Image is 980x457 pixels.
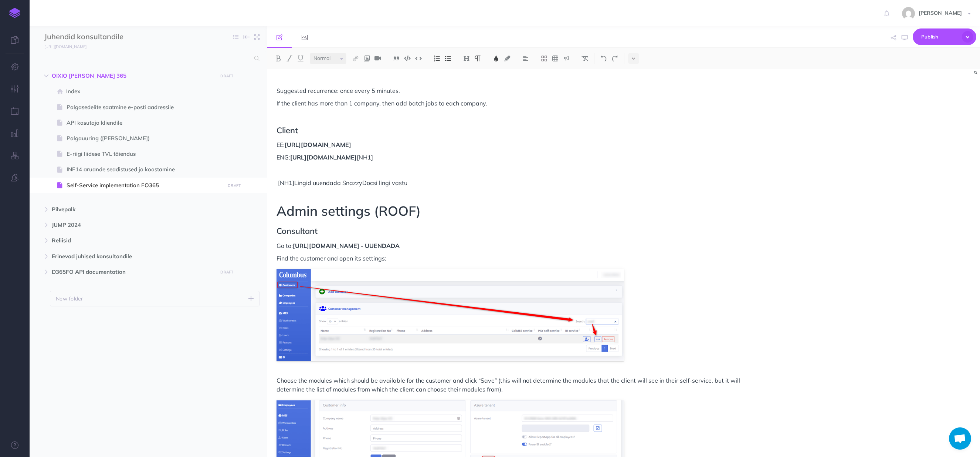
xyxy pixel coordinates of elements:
[56,295,83,303] p: New folder
[67,165,223,174] span: INF14 aruande seadistused ja koostamine
[294,179,407,187] span: Lingid uuendada SnazzyDocsi lingi vastu
[504,56,511,61] img: Text background color button
[552,56,559,61] img: Create table button
[52,268,213,276] span: D365FO API documentation
[463,56,470,61] img: Headings dropdown button
[228,183,241,188] small: DRAFT
[277,255,386,262] span: Find the customer and open its settings:
[357,154,373,161] a: [NH1]
[67,118,223,127] span: API kasutaja kliendile
[220,74,233,78] small: DRAFT
[52,236,213,245] span: Reliisid
[913,28,976,45] button: Publish
[275,56,282,61] img: Bold button
[581,56,588,61] img: Clear styles button
[30,43,94,50] a: [URL][DOMAIN_NAME]
[277,141,285,148] span: EE:
[52,205,213,214] span: Pilvepalk
[277,202,421,219] span: Admin settings (ROOF)
[915,10,966,16] span: [PERSON_NAME]
[361,242,400,249] span: - UUENDADA
[225,181,244,190] button: DRAFT
[218,268,236,276] button: DRAFT
[67,103,223,112] span: Palgasedelite saatmine e-posti aadressile
[277,269,624,361] img: XFsy4SDsIVQo4QRDnJCZ.png
[277,100,487,107] span: If the client has more than 1 company, then add batch jobs to each company.
[44,31,131,43] input: Documentation Name
[434,56,440,61] img: Ordered list button
[404,56,411,61] img: Code block button
[67,134,223,143] span: Palgauuring ([PERSON_NAME])
[290,154,357,161] a: [URL][DOMAIN_NAME]
[493,56,499,61] img: Text color button
[393,56,400,61] img: Blockquote button
[297,56,304,61] img: Underline button
[286,56,293,61] img: Italic button
[52,252,213,261] span: Erinevad juhised konsultandile
[67,181,223,190] span: Self-Service implementation FO365
[415,56,422,61] img: Inline code button
[218,72,236,80] button: DRAFT
[949,427,971,450] div: Avatud vestlus
[67,149,223,158] span: E-riigi liidese TVL täiendus
[363,56,370,61] img: Add image button
[474,56,481,61] img: Paragraph button
[277,87,400,94] span: Suggested recurrence: once every 5 minutes.
[44,44,87,49] small: [URL][DOMAIN_NAME]
[220,270,233,275] small: DRAFT
[66,87,223,96] span: Index
[52,221,213,229] span: JUMP 2024
[278,179,294,187] a: [NH1]
[277,154,290,161] span: ENG:
[563,56,570,61] img: Callout dropdown menu button
[611,56,618,61] img: Redo
[277,226,318,236] span: Consultant
[352,56,359,61] img: Link button
[293,242,359,249] a: [URL][DOMAIN_NAME]
[285,141,351,148] a: [URL][DOMAIN_NAME]
[445,56,451,61] img: Unordered list button
[277,125,298,135] span: Client
[902,7,915,20] img: 31ca6b76c58a41dfc3662d81e4fc32f0.jpg
[277,377,742,393] span: Choose the modules which should be available for the customer and click “Save” (this will not det...
[921,31,958,43] span: Publish
[9,8,20,18] img: logo-mark.svg
[44,52,250,65] input: Search
[600,56,607,61] img: Undo
[52,71,213,80] span: OIXIO [PERSON_NAME] 365
[522,56,529,61] img: Alignment dropdown menu button
[50,291,260,306] button: New folder
[374,56,381,61] img: Add video button
[277,242,293,249] span: Go to:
